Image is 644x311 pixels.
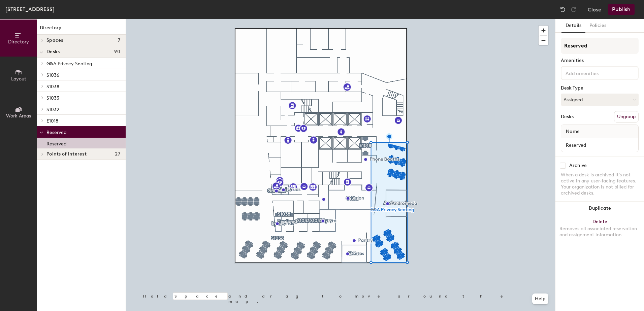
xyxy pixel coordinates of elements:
button: Assigned [561,94,639,106]
div: Removes all associated reservation and assignment information [559,226,640,238]
span: Directory [8,39,29,45]
div: Amenities [561,58,639,63]
span: Layout [11,76,26,82]
button: Help [532,293,548,304]
span: G&A Privacy Seating [46,61,92,67]
button: Publish [608,4,635,15]
img: Undo [559,6,566,13]
span: Desks [46,49,60,55]
button: Close [588,4,601,15]
div: When a desk is archived it's not active in any user-facing features. Your organization is not bil... [561,172,639,196]
button: Details [561,19,585,33]
span: Points of interest [46,151,87,157]
span: Name [562,126,583,138]
span: 27 [115,151,120,157]
span: Spaces [46,38,63,43]
button: Ungroup [614,111,639,123]
span: S1038 [46,84,59,90]
input: Add amenities [564,69,625,77]
span: Work Areas [6,113,31,119]
span: S1032 [46,107,59,112]
span: S1036 [46,72,59,78]
div: Desk Type [561,85,639,91]
button: DeleteRemoves all associated reservation and assignment information [555,215,644,245]
button: Duplicate [555,202,644,215]
div: Archive [569,163,587,168]
div: Desks [561,114,574,119]
span: S1033 [46,95,59,101]
span: Reserved [46,130,66,135]
img: Redo [570,6,577,13]
div: [STREET_ADDRESS] [5,5,55,13]
p: Reserved [46,139,66,147]
input: Unnamed desk [562,140,637,150]
span: E1018 [46,118,58,124]
h1: Directory [37,24,126,35]
button: Policies [585,19,610,33]
span: 90 [114,49,120,55]
span: 7 [118,38,120,43]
